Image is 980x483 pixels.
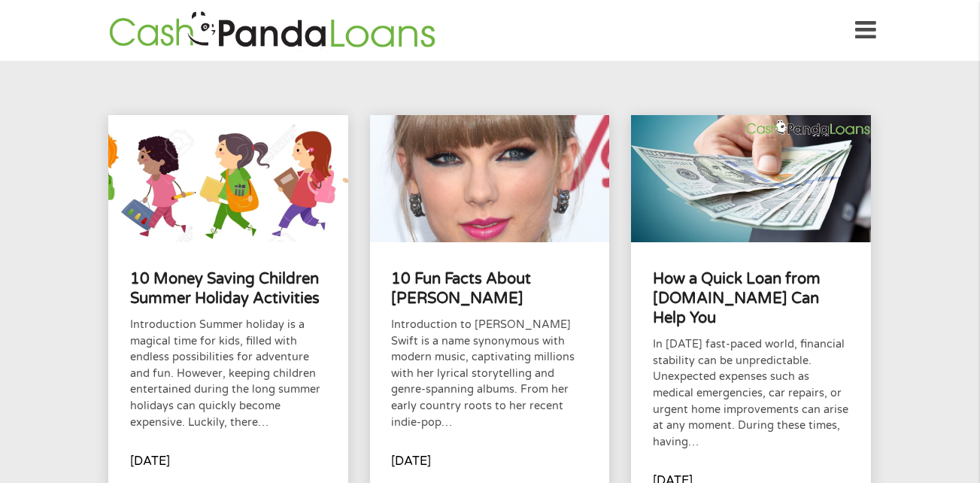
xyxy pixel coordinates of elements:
p: [DATE] [130,452,170,470]
p: Introduction to [PERSON_NAME] Swift is a name synonymous with modern music, captivating millions ... [391,317,587,430]
h4: 10 Fun Facts About [PERSON_NAME] [391,269,587,309]
h4: 10 Money Saving Children Summer Holiday Activities [130,269,326,309]
h4: How a Quick Loan from [DOMAIN_NAME] Can Help You [653,269,849,329]
p: In [DATE] fast-paced world, financial stability can be unpredictable. Unexpected expenses such as... [653,336,849,450]
img: GetLoanNow Logo [105,9,440,52]
p: Introduction Summer holiday is a magical time for kids, filled with endless possibilities for adv... [130,317,326,430]
p: [DATE] [391,452,431,470]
